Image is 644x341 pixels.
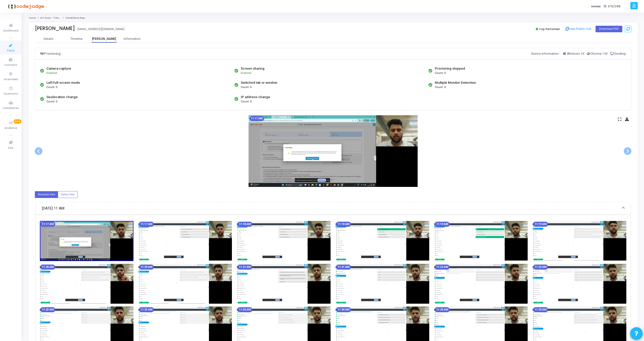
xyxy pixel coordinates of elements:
a: IIIT Kota - Titan Engineering Intern 2026 [40,16,91,19]
span: Candidate Report [65,16,89,19]
span: Count: 0 [435,85,446,90]
span: FAQ [8,146,13,150]
label: Invites: [591,4,601,9]
mat-chip: 11:24 AM [336,307,351,312]
span: New [14,119,21,124]
span: Top Performer [539,27,560,31]
span: Desktop [614,52,626,55]
img: screenshot-1758001965729.jpeg [533,264,626,303]
div: Camera capture [46,66,71,71]
span: Count: 0 [46,85,57,90]
span: Interviews [4,77,18,82]
span: T [603,5,607,8]
span: Analytics [5,126,17,130]
mat-chip: 11:25 AM [435,307,450,312]
span: Contests [4,63,17,67]
mat-chip: 11:22 AM [435,265,450,270]
img: screenshot-1758001725753.jpeg [336,221,429,261]
span: 576/2418 [608,4,621,9]
div: [PERSON_NAME] [35,25,75,31]
span: Chrome 139 [590,52,608,55]
mat-chip: 11:22 AM [533,265,548,270]
div: [EMAIL_ADDRESS][DOMAIN_NAME] [77,27,124,31]
a: Tests [29,16,36,19]
img: screenshot-1758001785711.jpeg [533,221,626,261]
span: Windows 10 [567,52,584,55]
mat-chip: 11:21 AM [237,265,252,270]
img: screenshot-1758001845731.jpeg [139,264,232,303]
button: Download PDF [596,26,622,32]
span: Candidates [3,106,19,110]
img: screenshot-1758001935751.jpeg [434,264,528,303]
div: Switched tab or window [241,80,277,85]
img: screenshot-1758001755711.jpeg [434,221,528,261]
label: Accordion View [35,191,58,198]
div: IP address change [241,95,270,100]
mat-chip: 11:24 AM [237,307,252,312]
mat-expansion-panel-header: [DATE] 11 AM [36,202,630,215]
span: Enabled [46,71,57,75]
nav: breadcrumb [29,16,638,20]
div: Device Information:- [531,51,626,57]
mat-chip: 11:25 AM [533,307,548,312]
mat-chip: 11:20 AM [40,265,55,270]
img: screenshot-1758001635366.jpeg [249,115,418,187]
label: Gallery View [58,191,78,198]
img: screenshot-1758001665705.jpeg [139,221,232,261]
button: Copy Public Link [564,25,593,33]
div: Details [44,37,53,41]
span: Count: 0 [435,71,446,75]
div: Left full-screen mode [46,80,80,85]
mat-chip: 11:23 AM [40,307,55,312]
img: screenshot-1758001635366.jpeg [40,221,133,261]
mat-chip: 11:17 AM [40,222,55,227]
span: Count: 0 [241,100,252,104]
span: Enabled [241,71,251,75]
div: Timeline [70,37,83,41]
img: screenshot-1758001905725.jpeg [336,264,429,303]
div: Multiple Monitor Detection [435,80,476,85]
span: Tests [7,49,15,53]
span: Count: 0 [46,100,57,104]
span: Count: 0 [241,85,252,90]
mat-chip: 11:18 AM [237,222,252,227]
mat-chip: 11:20 AM [139,265,154,270]
span: Questions [4,92,18,96]
mat-chip: 11:17 AM [139,222,154,227]
div: Proctoring stopped [435,66,465,71]
mat-chip: 11:21 AM [336,265,351,270]
div: [PERSON_NAME] [90,37,118,41]
mat-panel-title: [DATE] 11 AM [42,206,618,211]
mat-chip: 11:18 AM [336,222,351,227]
mat-chip: 11:19 AM [533,222,548,227]
div: Proctoring [40,51,61,57]
img: screenshot-1758001815724.jpeg [40,264,133,303]
mat-chip: 11:23 AM [139,307,154,312]
div: Screen sharing [241,66,264,71]
div: Geolocation change [46,95,78,100]
img: screenshot-1758001875731.jpeg [237,264,331,303]
mat-chip: 11:17 AM [249,116,264,121]
span: Dashboard [3,29,18,33]
img: logo [6,1,44,11]
mat-chip: 11:19 AM [435,222,450,227]
img: screenshot-1758001695703.jpeg [237,221,331,261]
div: Information [118,37,146,41]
